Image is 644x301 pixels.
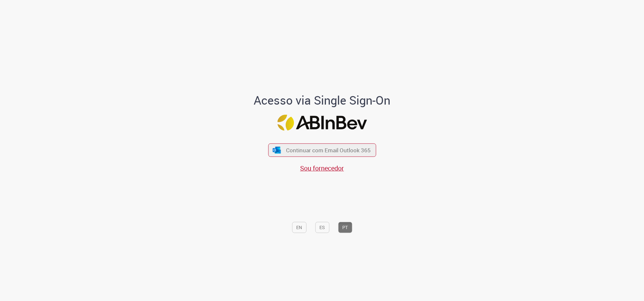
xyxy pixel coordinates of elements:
button: EN [292,222,306,233]
button: PT [338,222,352,233]
img: Logo ABInBev [277,115,367,131]
button: ícone Azure/Microsoft 360 Continuar com Email Outlook 365 [268,143,376,157]
span: Continuar com Email Outlook 365 [286,146,371,154]
a: Sou fornecedor [300,164,344,173]
h1: Acesso via Single Sign-On [231,94,413,107]
button: ES [315,222,329,233]
img: ícone Azure/Microsoft 360 [272,146,281,153]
